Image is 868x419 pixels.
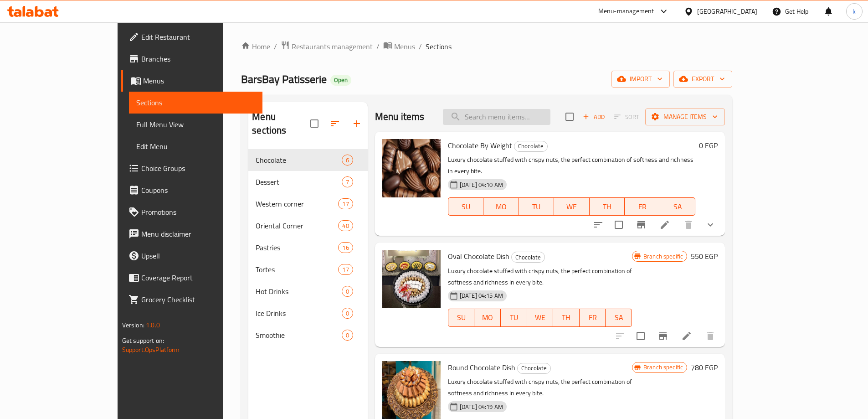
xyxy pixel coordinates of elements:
a: Edit menu item [659,219,670,230]
div: Hot Drinks [256,286,341,297]
div: Pastries [256,242,338,253]
span: Select to update [631,326,650,346]
div: [GEOGRAPHIC_DATA] [697,6,757,16]
span: Coverage Report [141,272,255,283]
span: k [853,6,856,16]
button: FR [580,309,606,327]
span: Upsell [141,250,255,261]
span: Select section first [608,110,645,124]
div: Chocolate [511,252,545,263]
div: Hot Drinks0 [248,280,367,302]
div: Smoothie0 [248,324,367,346]
button: TU [501,309,527,327]
span: Menus [394,41,415,52]
span: Branch specific [640,252,687,261]
div: Chocolate [517,363,551,374]
div: Ice Drinks [256,308,341,319]
div: items [338,220,353,231]
button: Add [579,110,608,124]
span: Oriental Corner [256,220,338,231]
a: Menu disclaimer [121,223,262,245]
h2: Menu sections [252,110,310,137]
div: items [342,155,353,166]
li: / [376,41,380,52]
a: Edit Restaurant [121,26,262,48]
div: items [342,176,353,187]
a: Coupons [121,179,262,201]
span: 1.0.0 [146,319,160,331]
span: Restaurants management [292,41,373,52]
div: Oriental Corner40 [248,215,367,237]
div: items [338,264,353,275]
div: Open [330,75,351,86]
span: Menus [143,75,255,86]
span: Sort sections [324,113,346,134]
button: SU [448,197,483,216]
span: Full Menu View [136,119,255,130]
span: TU [523,200,551,213]
span: 7 [342,178,353,186]
button: export [673,71,732,88]
span: 17 [339,200,352,208]
span: Oval Chocolate Dish [448,249,509,263]
nav: Menu sections [248,145,367,350]
button: MO [474,309,501,327]
span: 0 [342,331,353,340]
span: TH [557,311,576,324]
span: Manage items [652,111,718,123]
a: Grocery Checklist [121,289,262,310]
button: WE [554,197,590,216]
a: Full Menu View [129,114,262,135]
div: Menu-management [598,6,654,17]
span: Chocolate [256,155,341,166]
div: items [342,286,353,297]
span: 16 [339,243,352,252]
button: delete [678,214,699,236]
button: show more [699,214,721,236]
div: Chocolate6 [248,149,367,171]
div: items [338,242,353,253]
a: Choice Groups [121,157,262,179]
span: Dessert [256,176,341,187]
button: FR [625,197,660,216]
a: Sections [129,92,262,114]
span: Menu disclaimer [141,228,255,239]
a: Edit Menu [129,135,262,157]
span: [DATE] 04:15 AM [456,291,507,300]
span: WE [558,200,586,213]
button: Manage items [645,109,725,125]
span: Round Chocolate Dish [448,361,515,374]
span: Add [581,112,606,122]
span: Sections [136,97,255,108]
li: / [419,41,422,52]
li: / [274,41,277,52]
span: Branches [141,53,255,64]
a: Menus [121,70,262,92]
span: export [681,73,725,85]
p: Luxury chocolate stuffed with crispy nuts, the perfect combination of softness and richness in ev... [448,376,632,399]
span: Edit Menu [136,141,255,152]
button: MO [483,197,519,216]
span: Chocolate [518,363,550,373]
span: 40 [339,222,352,230]
div: Ice Drinks0 [248,302,367,324]
div: Dessert7 [248,171,367,193]
span: SA [664,200,692,213]
span: Sections [426,41,452,52]
a: Upsell [121,245,262,267]
span: Smoothie [256,330,341,341]
nav: breadcrumb [241,41,732,52]
span: BarsBay Patisserie [241,69,327,89]
span: 17 [339,265,352,274]
span: WE [531,311,550,324]
span: Western corner [256,198,338,209]
button: TH [553,309,580,327]
button: SU [448,309,475,327]
button: sort-choices [587,214,609,236]
span: Grocery Checklist [141,294,255,305]
a: Coverage Report [121,267,262,289]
